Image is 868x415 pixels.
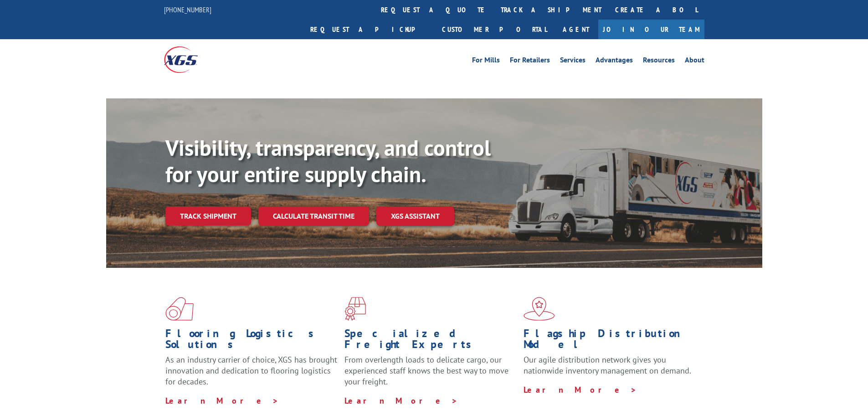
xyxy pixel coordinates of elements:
[435,20,554,39] a: Customer Portal
[596,56,633,67] a: Advantages
[165,328,338,354] h1: Flooring Logistics Solutions
[524,384,637,395] a: Learn More >
[303,20,435,39] a: Request a pickup
[164,5,211,14] a: [PHONE_NUMBER]
[524,297,555,321] img: xgs-icon-flagship-distribution-model-red
[598,20,704,39] a: Join Our Team
[165,297,194,321] img: xgs-icon-total-supply-chain-intelligence-red
[344,297,366,321] img: xgs-icon-focused-on-flooring-red
[554,20,598,39] a: Agent
[524,328,696,354] h1: Flagship Distribution Model
[258,206,369,226] a: Calculate transit time
[472,56,500,67] a: For Mills
[165,133,491,188] b: Visibility, transparency, and control for your entire supply chain.
[560,56,586,67] a: Services
[165,206,251,225] a: Track shipment
[344,395,458,406] a: Learn More >
[685,56,704,67] a: About
[344,328,517,354] h1: Specialized Freight Experts
[524,354,691,376] span: Our agile distribution network gives you nationwide inventory management on demand.
[510,56,550,67] a: For Retailers
[376,206,454,226] a: XGS ASSISTANT
[165,354,337,387] span: As an industry carrier of choice, XGS has brought innovation and dedication to flooring logistics...
[165,395,279,406] a: Learn More >
[344,354,517,395] p: From overlength loads to delicate cargo, our experienced staff knows the best way to move your fr...
[643,56,675,67] a: Resources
